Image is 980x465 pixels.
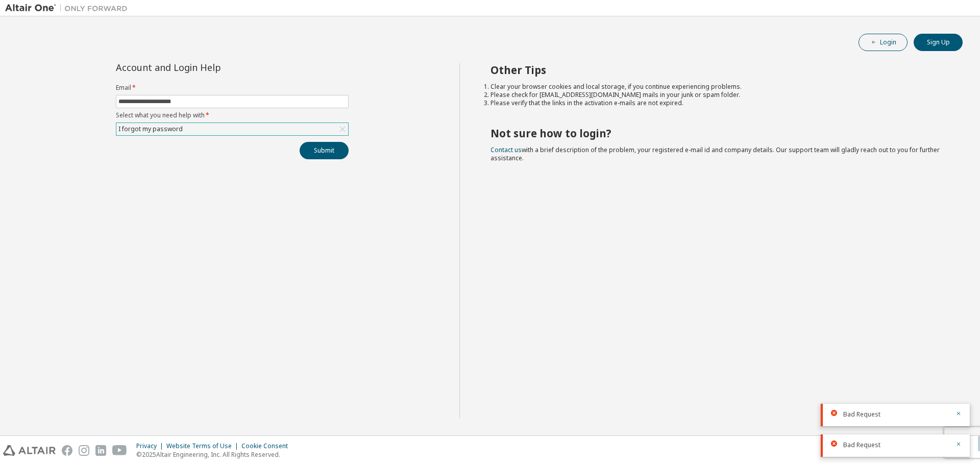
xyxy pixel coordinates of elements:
span: Bad Request [843,441,880,449]
button: Submit [300,142,349,159]
button: Login [859,34,908,51]
li: Please verify that the links in the activation e-mails are not expired. [491,99,945,107]
img: linkedin.svg [95,445,106,456]
a: Contact us [491,145,522,154]
span: with a brief description of the problem, your registered e-mail id and company details. Our suppo... [491,145,940,162]
img: Altair One [5,3,133,13]
div: I forgot my password [117,124,184,135]
label: Email [116,84,349,92]
div: Cookie Consent [241,442,294,450]
img: instagram.svg [79,445,89,456]
h2: Other Tips [491,63,945,77]
li: Please check for [EMAIL_ADDRESS][DOMAIN_NAME] mails in your junk or spam folder. [491,91,945,99]
span: Bad Request [843,410,880,419]
h2: Not sure how to login? [491,127,945,140]
button: Sign Up [914,34,963,51]
img: altair_logo.svg [3,445,56,456]
img: youtube.svg [112,445,127,456]
img: facebook.svg [62,445,72,456]
li: Clear your browser cookies and local storage, if you continue experiencing problems. [491,83,945,91]
label: Select what you need help with [116,111,349,119]
div: Privacy [136,442,166,450]
p: © 2025 Altair Engineering, Inc. All Rights Reserved. [136,450,294,459]
div: I forgot my password [116,123,348,135]
div: Account and Login Help [116,63,302,71]
div: Website Terms of Use [166,442,241,450]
